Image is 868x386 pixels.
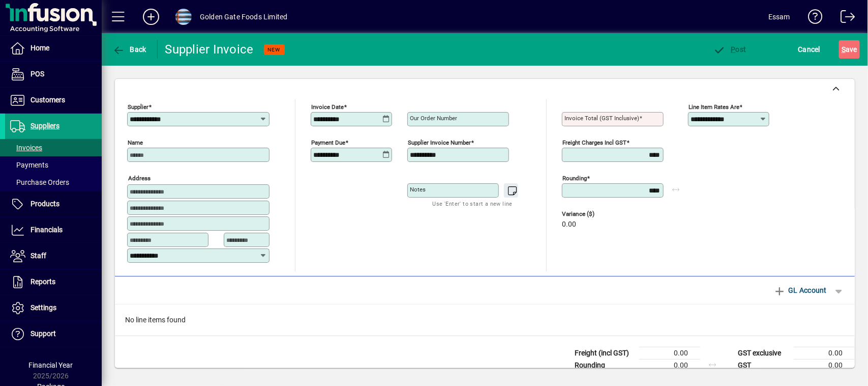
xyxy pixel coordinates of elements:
span: Reports [31,278,55,286]
td: 0.00 [794,347,855,359]
span: Customers [31,96,65,104]
button: Add [135,8,167,26]
mat-label: Line item rates are [689,103,739,111]
a: Financials [5,217,102,243]
span: ost [713,45,746,53]
td: 0.00 [639,359,700,371]
a: Home [5,36,102,61]
span: Back [112,45,146,53]
span: P [731,45,736,53]
span: Financials [31,226,63,234]
a: Support [5,321,102,347]
span: 0.00 [562,220,576,229]
button: Post [711,40,749,59]
button: Save [839,40,860,59]
span: Variance ($) [562,211,623,217]
span: S [842,45,846,53]
mat-hint: Use 'Enter' to start a new line [433,198,513,209]
td: 0.00 [639,347,700,359]
span: Purchase Orders [10,178,69,186]
span: POS [31,70,44,78]
a: Customers [5,88,102,113]
td: Freight (incl GST) [570,347,639,359]
span: Support [31,329,56,338]
div: Golden Gate Foods Limited [200,9,287,25]
span: ave [842,41,857,58]
button: Cancel [796,40,823,59]
a: Invoices [5,139,102,156]
a: Payments [5,156,102,174]
mat-label: Supplier invoice number [408,139,471,146]
td: GST [733,359,794,371]
mat-label: Rounding [562,175,587,182]
app-page-header-button: Back [102,40,158,59]
mat-label: Payment due [311,139,345,146]
span: Home [31,44,49,52]
span: Suppliers [31,122,59,130]
button: Back [110,40,149,59]
a: Purchase Orders [5,174,102,191]
span: Cancel [798,41,821,58]
mat-label: Invoice Total (GST inclusive) [564,115,639,122]
span: Staff [31,252,46,260]
div: Supplier Invoice [165,41,254,58]
span: Invoices [10,144,42,152]
a: Reports [5,269,102,295]
mat-label: Name [128,139,143,146]
div: No line items found [115,305,855,336]
mat-label: Invoice date [311,103,344,111]
a: Settings [5,295,102,321]
mat-label: Notes [410,186,426,193]
span: GL Account [773,282,827,298]
td: Rounding [570,359,639,371]
button: Profile [167,8,200,26]
a: Staff [5,243,102,269]
mat-label: Freight charges incl GST [562,139,626,146]
button: GL Account [768,281,832,299]
td: GST exclusive [733,347,794,359]
a: POS [5,62,102,87]
mat-label: Supplier [128,103,148,111]
div: Essam [768,9,790,25]
span: Financial Year [29,361,73,369]
td: 0.00 [794,359,855,371]
span: Settings [31,304,56,312]
a: Products [5,191,102,217]
span: NEW [268,46,281,53]
mat-label: Our order number [410,115,457,122]
span: Products [31,200,59,208]
a: Knowledge Base [800,2,823,35]
span: Payments [10,161,48,169]
a: Logout [833,2,855,35]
